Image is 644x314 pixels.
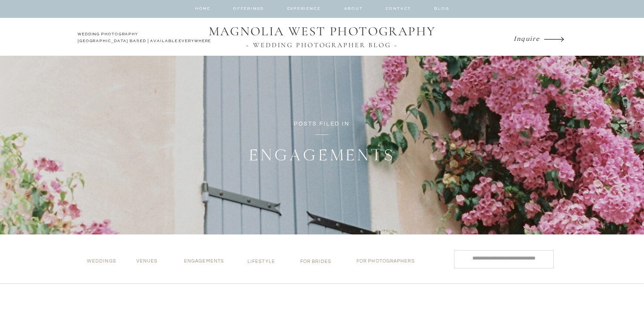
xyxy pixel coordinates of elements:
a: for photographers [356,258,421,267]
p: posts filed in [253,119,391,129]
a: WEDDING PHOTOGRAPHY[GEOGRAPHIC_DATA] BASED | AVAILABLE EVERYWHERE [78,31,213,46]
a: offerings [233,6,264,16]
a: lifestyle [247,259,280,268]
a: contact [381,6,416,16]
a: Weddings [87,258,121,267]
a: Inquire [514,32,542,44]
h2: WEDDING PHOTOGRAPHY [GEOGRAPHIC_DATA] BASED | AVAILABLE EVERYWHERE [78,31,213,46]
a: VENUES [136,258,170,267]
a: about [329,6,378,16]
i: Inquire [514,34,540,42]
a: ~ WEDDING PHOTOGRAPHER BLOG ~ [203,41,441,49]
a: BLOG [434,6,450,16]
a: for brides [300,259,334,268]
a: EXPERIENCE [285,6,323,16]
a: home [195,6,211,16]
a: MAGNOLIA WEST PHOTOGRAPHY [203,24,441,40]
h1: Engagements [207,144,437,167]
a: Engagements [184,258,232,267]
